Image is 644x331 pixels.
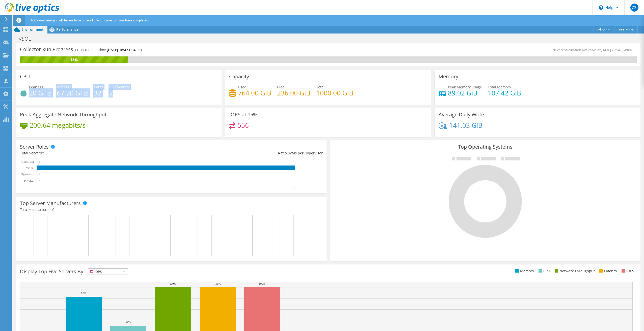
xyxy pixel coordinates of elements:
[316,90,353,96] h4: 1000.00 GiB
[237,122,249,128] h4: 556
[20,201,81,206] h3: Top Server Manufacturers
[448,90,482,96] h4: 89.02 GiB
[229,74,249,79] h3: Capacity
[36,186,37,190] text: 0
[94,90,103,96] h4: 32
[488,90,521,96] h4: 107.42 GiB
[214,282,221,285] text: 100%
[20,150,171,156] div: Total Servers:
[601,48,632,52] span: [DATE] 22:54 (-04:00)
[229,112,257,117] h3: IOPS at 95%
[552,48,634,52] span: Next recalculation available at
[439,112,484,117] h3: Average Daily Write
[20,207,323,212] h4: Total Manufacturers:
[294,186,296,190] text: 1
[630,4,638,12] span: ZS
[126,320,131,323] text: 30%
[29,90,51,96] h4: 20 GHz
[238,90,271,96] h4: 764.00 GiB
[514,268,534,274] li: Memory
[29,85,45,89] span: Peak CPU
[259,282,265,285] text: 100%
[449,122,482,128] h4: 141.03 GiB
[21,160,34,163] text: Guest VM
[238,85,247,89] span: Used
[20,112,106,117] h3: Peak Aggregate Network Throughput
[20,57,128,62] div: 18%
[21,173,34,176] text: Hypervisor
[21,27,44,32] span: Environment
[448,85,482,89] span: Peak Memory Usage
[170,282,176,285] text: 100%
[39,173,40,176] text: 0
[553,268,595,274] li: Network Throughput
[94,85,103,89] span: Cores
[594,26,614,34] a: Share
[20,144,49,150] h3: Server Roles
[277,90,310,96] h4: 236.00 GiB
[30,122,86,128] h4: 200.64 megabits/s
[598,268,617,274] li: Latency
[57,90,88,96] h4: 67.20 GHz
[107,47,142,52] span: [DATE] 18:47 (-04:00)
[31,18,149,22] span: Additional analysis will be available once all of your collector runs have completed.
[537,268,550,274] li: CPU
[20,74,30,79] h3: CPU
[56,27,78,32] span: Performance
[439,74,458,79] h3: Memory
[171,150,323,156] div: Ratio: VMs per Hypervisor
[52,207,54,212] span: 0
[109,90,130,96] h4: 2
[620,268,634,274] li: IOPS
[24,179,34,182] text: Physical
[39,179,40,182] text: 0
[599,5,603,10] svg: \n
[334,144,637,150] h3: Top Operating Systems
[81,291,86,294] text: 83%
[316,85,325,89] span: Total
[75,47,142,53] h4: Projected End Time:
[288,151,290,155] span: 0
[16,36,39,42] h1: VSQL
[57,85,71,89] span: Net CPU
[88,269,128,275] span: IOPS
[488,85,511,89] span: Total Memory
[277,85,284,89] span: Free
[298,167,299,169] text: 1
[614,26,638,34] a: More
[109,85,130,89] span: CPU Sockets
[26,166,35,170] text: Virtual
[43,151,45,155] span: 1
[39,160,40,163] text: 0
